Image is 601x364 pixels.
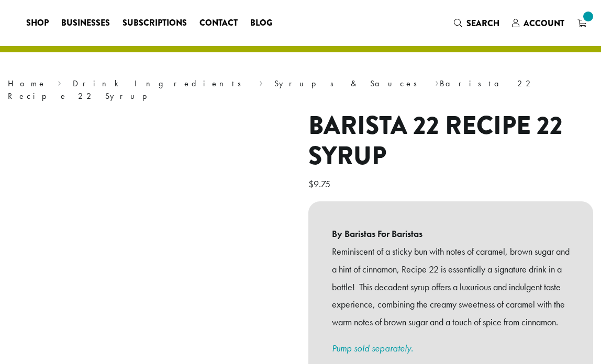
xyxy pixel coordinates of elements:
[332,342,413,354] a: Pump sold separately.
[26,17,49,30] span: Shop
[466,17,499,29] span: Search
[506,15,571,32] a: Account
[332,243,570,331] p: Reminiscent of a sticky bun with notes of caramel, brown sugar and a hint of cinnamon, Recipe 22 ...
[58,74,61,90] span: ›
[73,78,248,89] a: Drink Ingredients
[123,17,187,30] span: Subscriptions
[259,74,263,90] span: ›
[116,15,193,31] a: Subscriptions
[308,111,593,171] h1: Barista 22 Recipe 22 Syrup
[61,17,110,30] span: Businesses
[8,78,47,89] a: Home
[274,78,424,89] a: Syrups & Sauces
[8,77,593,103] nav: Breadcrumb
[193,15,244,31] a: Contact
[308,178,333,190] bdi: 9.75
[244,15,279,31] a: Blog
[55,15,116,31] a: Businesses
[524,17,564,29] span: Account
[435,74,439,90] span: ›
[448,15,506,32] a: Search
[332,225,570,243] b: By Baristas For Baristas
[20,15,55,31] a: Shop
[308,178,314,190] span: $
[250,17,272,30] span: Blog
[199,17,238,30] span: Contact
